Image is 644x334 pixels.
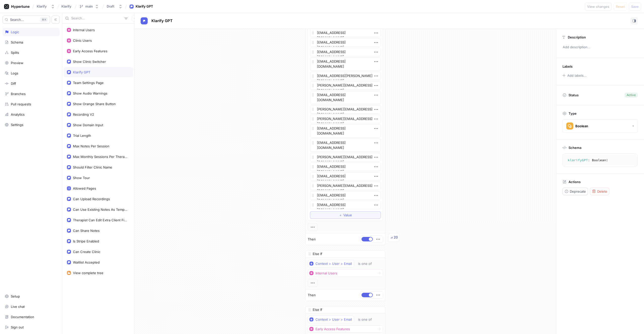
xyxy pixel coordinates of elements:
[627,93,636,97] div: Active
[569,111,577,115] p: Type
[315,271,337,275] div: Internal Users
[35,2,57,11] button: Klarify
[590,188,609,195] button: Delete
[73,91,107,95] div: Show Audio Warnings
[73,186,96,190] div: Allowed Pages
[308,269,383,277] button: Internal Users
[73,250,100,254] div: Can Create Clinic
[73,81,104,85] div: Team Settings Page
[73,239,99,243] div: Is Stripe Enabled
[37,4,47,9] div: Klarify
[151,19,173,23] span: Klarify GPT
[73,144,109,148] div: Max Notes Per Session
[73,123,103,127] div: Show Domain Input
[73,207,128,212] div: Can Use Existing Notes As Template References
[356,316,379,323] button: is one of
[11,92,26,96] div: Branches
[310,48,381,56] textarea: [EMAIL_ADDRESS][DOMAIN_NAME]
[73,155,128,159] div: Max Monthly Sessions Per Therapist
[61,5,71,8] span: Klarify
[73,102,116,106] div: Show Orange Share Button
[73,271,103,275] div: View complete tree
[614,3,627,11] button: Reset
[629,3,641,11] button: Save
[11,61,23,65] div: Preview
[85,4,93,9] div: main
[356,260,379,267] button: is one of
[308,293,316,298] p: Then
[107,4,114,9] div: Draft
[11,30,19,34] div: Logic
[73,197,110,201] div: Can Upload Recordings
[310,115,381,123] textarea: [PERSON_NAME][EMAIL_ADDRESS][DOMAIN_NAME]
[358,262,372,266] div: is one of
[3,313,60,321] a: Documentation
[310,201,381,209] textarea: [EMAIL_ADDRESS][DOMAIN_NAME]
[73,70,90,74] div: Klarify GPT
[310,38,381,47] textarea: [EMAIL_ADDRESS][DOMAIN_NAME]
[313,307,322,312] p: Else If
[567,74,587,77] div: Add labels...
[315,262,352,266] div: Context > User > Email
[73,134,91,138] div: Trial Length
[11,102,31,106] div: Pull requests
[310,139,381,152] textarea: [EMAIL_ADDRESS][DOMAIN_NAME]
[73,49,107,53] div: Early Access Features
[315,317,352,322] div: Context > User > Email
[575,124,588,128] div: Boolean
[310,191,381,200] textarea: [EMAIL_ADDRESS][DOMAIN_NAME]
[310,57,381,71] textarea: [EMAIL_ADDRESS][DOMAIN_NAME]
[136,4,153,9] div: Klarify GPT
[11,112,25,116] div: Analytics
[73,260,100,264] div: Waitlist Accepted
[569,180,581,184] p: Actions
[73,28,95,32] div: Internal Users
[308,325,383,333] button: Early Access Features
[3,16,50,24] button: Search...K
[310,105,381,114] textarea: [PERSON_NAME][EMAIL_ADDRESS][DOMAIN_NAME]
[562,64,573,68] p: Labels
[73,218,128,222] div: Therapist Can Edit Extra Client Fields
[11,51,19,55] div: Splits
[11,123,23,127] div: Settings
[310,29,381,37] textarea: [EMAIL_ADDRESS][DOMAIN_NAME]
[73,60,106,64] div: Show Clinic Switcher
[11,294,20,298] div: Setup
[597,190,607,193] span: Delete
[73,229,100,233] div: Can Share Notes
[77,2,101,11] button: main
[71,16,122,21] input: Search...
[310,172,381,181] textarea: [EMAIL_ADDRESS][DOMAIN_NAME]
[358,317,372,322] div: is one of
[310,81,381,90] textarea: [PERSON_NAME][EMAIL_ADDRESS][DOMAIN_NAME]
[310,162,381,171] textarea: [EMAIL_ADDRESS][DOMAIN_NAME]
[394,235,398,240] div: 20
[11,315,34,319] div: Documentation
[11,40,23,44] div: Schema
[11,305,25,309] div: Live chat
[308,260,354,267] button: Context > User > Email
[310,72,381,80] textarea: [EMAIL_ADDRESS][PERSON_NAME][DOMAIN_NAME]
[631,5,639,8] span: Save
[310,182,381,190] textarea: [PERSON_NAME][EMAIL_ADDRESS][DOMAIN_NAME]
[11,71,18,75] div: Logs
[562,188,588,195] button: Deprecate
[10,18,24,21] span: Search...
[569,92,579,99] p: Status
[313,252,322,257] p: Else If
[308,316,354,323] button: Context > User > Email
[569,146,581,150] p: Schema
[585,3,612,11] button: View changes
[310,124,381,138] textarea: [EMAIL_ADDRESS][DOMAIN_NAME]
[308,237,316,242] p: Then
[73,165,112,169] div: Should Filter Clinic Name
[310,153,381,161] textarea: [PERSON_NAME][EMAIL_ADDRESS][DOMAIN_NAME]
[568,35,586,39] p: Description
[562,119,638,133] button: Boolean
[73,38,92,43] div: Clinic Users
[73,176,90,180] div: Show Tour
[616,5,625,8] span: Reset
[105,2,125,11] button: Draft
[570,190,586,193] span: Deprecate
[11,325,24,329] div: Sign out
